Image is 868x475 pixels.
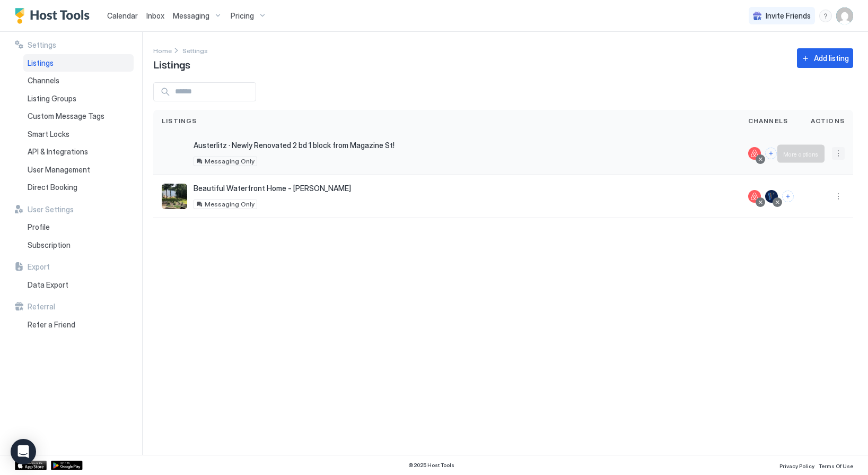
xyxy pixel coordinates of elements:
span: Austerlitz · Newly Renovated 2 bd 1 block from Magazine St! [194,141,394,150]
a: Listings [23,54,134,72]
span: User Settings [28,205,74,214]
div: menu [819,10,832,22]
span: Calendar [107,11,138,20]
span: Refer a Friend [28,320,75,330]
a: Settings [182,45,208,56]
button: More options [832,190,845,203]
a: Home [153,45,172,56]
input: Input Field [171,83,256,101]
span: Invite Friends [766,11,811,21]
span: Settings [182,47,208,55]
span: Profile [28,222,50,232]
span: Pricing [231,11,254,21]
span: Data Export [28,280,68,290]
div: Breadcrumb [153,45,172,56]
span: Export [28,262,50,272]
span: Inbox [146,11,164,20]
span: Beautiful Waterfront Home - [PERSON_NAME] [194,184,351,193]
span: User Management [28,165,90,175]
span: Subscription [28,240,71,250]
button: Add listing [797,48,853,68]
a: Direct Booking [23,178,134,196]
div: User profile [836,7,853,24]
div: Breadcrumb [182,45,208,56]
span: Channels [748,116,788,126]
a: Data Export [23,276,134,294]
a: API & Integrations [23,143,134,161]
span: Listings [153,56,190,72]
div: Open Intercom Messenger [11,439,36,464]
div: menu [832,190,845,203]
span: API & Integrations [28,147,88,157]
span: Messaging [173,11,209,21]
a: Privacy Policy [779,460,814,471]
a: Channels [23,72,134,90]
span: Privacy Policy [779,463,814,469]
div: menu [832,147,845,160]
a: Profile [23,218,134,236]
span: Listing Groups [28,94,76,103]
span: Smart Locks [28,129,69,139]
a: Inbox [146,10,164,21]
span: Custom Message Tags [28,111,104,121]
span: Home [153,47,172,55]
a: Smart Locks [23,125,134,143]
span: Listings [28,58,54,68]
span: More options [783,150,819,158]
a: Google Play Store [51,461,83,470]
button: More options [832,147,845,160]
a: Host Tools Logo [15,8,94,24]
span: Listings [162,116,197,126]
div: listing image [162,184,187,209]
span: © 2025 Host Tools [408,462,454,469]
a: Custom Message Tags [23,107,134,125]
a: Terms Of Use [819,460,853,471]
span: Direct Booking [28,183,77,192]
span: Settings [28,40,56,50]
a: Subscription [23,236,134,254]
span: Terms Of Use [819,463,853,469]
a: User Management [23,161,134,179]
div: Add listing [814,53,849,64]
div: listing image [162,141,187,166]
a: Calendar [107,10,138,21]
span: Referral [28,302,55,312]
span: Actions [811,116,845,126]
a: Listing Groups [23,90,134,108]
button: Connect channels [782,191,794,202]
a: App Store [15,461,47,470]
a: Refer a Friend [23,316,134,334]
span: Channels [28,76,59,85]
button: Connect channels [765,148,777,159]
